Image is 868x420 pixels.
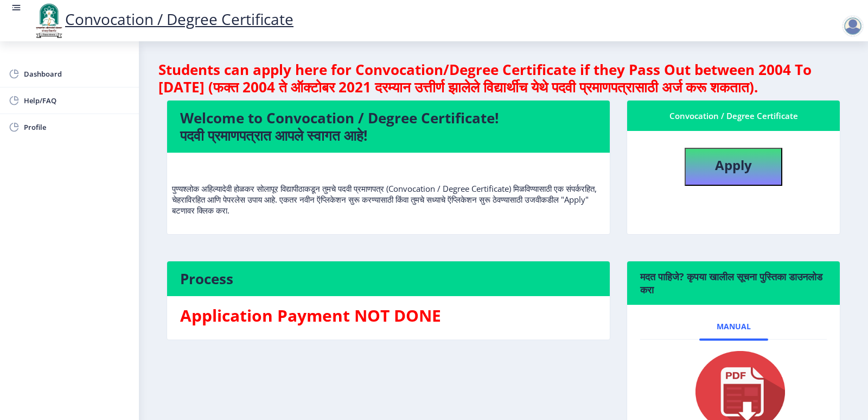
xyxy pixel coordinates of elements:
h4: Process [180,270,597,287]
h4: Welcome to Convocation / Degree Certificate! पदवी प्रमाणपत्रात आपले स्वागत आहे! [180,109,597,144]
h3: Application Payment NOT DONE [180,305,597,327]
a: Convocation / Degree Certificate [33,9,293,29]
span: Manual [717,322,751,331]
p: पुण्यश्लोक अहिल्यादेवी होळकर सोलापूर विद्यापीठाकडून तुमचे पदवी प्रमाणपत्र (Convocation / Degree C... [172,161,605,216]
div: Convocation / Degree Certificate [640,109,827,122]
b: Apply [715,156,752,174]
span: Dashboard [24,67,130,80]
img: logo [33,2,65,39]
h6: मदत पाहिजे? कृपया खालील सूचना पुस्तिका डाउनलोड करा [640,270,827,296]
button: Apply [685,148,782,186]
h4: Students can apply here for Convocation/Degree Certificate if they Pass Out between 2004 To [DATE... [158,61,848,96]
a: Manual [699,314,768,340]
span: Profile [24,121,130,134]
span: Help/FAQ [24,94,130,107]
